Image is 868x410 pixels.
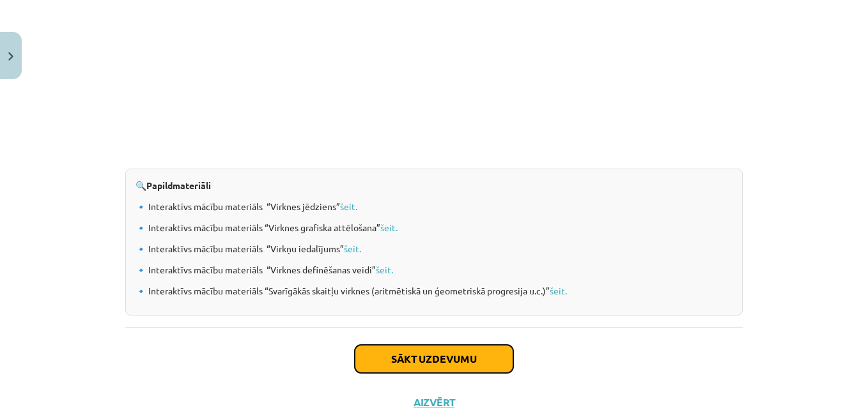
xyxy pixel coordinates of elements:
p: 🔹 Interaktīvs mācību materiāls “Virknes definēšanas veidi” [136,263,732,277]
button: Sākt uzdevumu [355,345,513,373]
a: šeit. [344,243,361,254]
b: Papildmateriāli [146,179,211,191]
p: 🔹 Interaktīvs mācību materiāls “Virknes jēdziens” [136,200,732,213]
img: icon-close-lesson-0947bae3869378f0d4975bcd49f059093ad1ed9edebbc8119c70593378902aed.svg [8,52,13,61]
p: 🔹 Interaktīvs mācību materiāls “Virknes grafiska attēlošana” [136,221,732,234]
a: šeit. [376,264,393,275]
p: 🔹 Interaktīvs mācību materiāls “Virkņu iedalījums” [136,242,732,255]
button: Aizvērt [410,396,458,409]
p: 🔍 [136,179,732,192]
a: šeit. [550,285,567,296]
a: šeit. [380,222,398,233]
a: šeit. [340,201,357,212]
p: 🔹 Interaktīvs mācību materiāls “Svarīgākās skaitļu virknes (aritmētiskā un ģeometriskā progresija... [136,284,732,298]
